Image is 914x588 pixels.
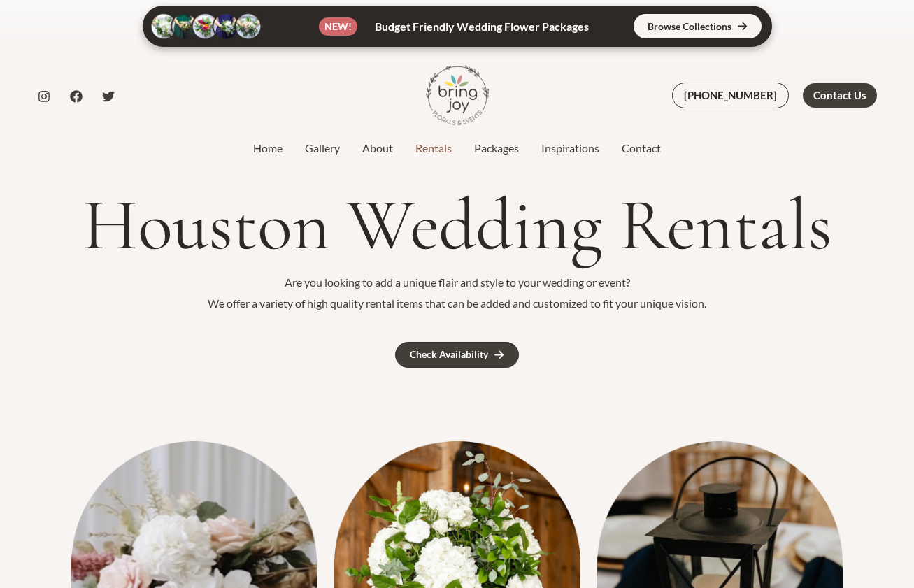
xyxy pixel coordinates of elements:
[426,64,489,127] img: Bring Joy
[410,350,488,359] div: Check Availability
[530,140,610,157] a: Inspirations
[672,83,789,108] a: [PHONE_NUMBER]
[242,138,672,159] nav: Site Navigation
[463,140,530,157] a: Packages
[803,83,877,108] a: Contact Us
[70,90,83,103] a: Facebook
[38,185,877,265] h1: Houston Wedding Rentals
[102,90,115,103] a: Twitter
[395,342,519,368] a: Check Availability
[351,140,404,157] a: About
[610,140,672,157] a: Contact
[38,272,877,313] p: Are you looking to add a unique flair and style to your wedding or event? We offer a variety of h...
[404,140,463,157] a: Rentals
[242,140,294,157] a: Home
[38,90,50,103] a: Instagram
[294,140,351,157] a: Gallery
